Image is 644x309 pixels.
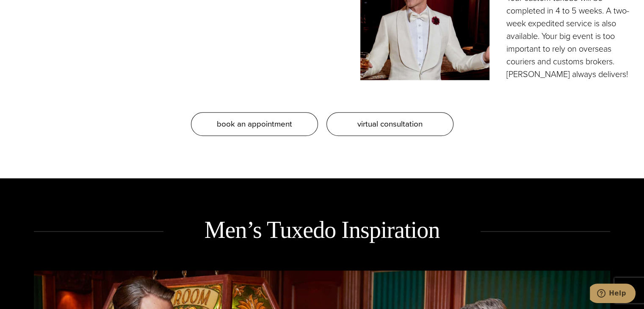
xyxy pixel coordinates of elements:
a: virtual consultation [326,112,453,136]
a: book an appointment [191,112,318,136]
span: virtual consultation [357,118,423,130]
span: book an appointment [217,118,292,130]
h2: Men’s Tuxedo Inspiration [163,215,481,245]
iframe: Opens a widget where you can chat to one of our agents [590,284,636,305]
